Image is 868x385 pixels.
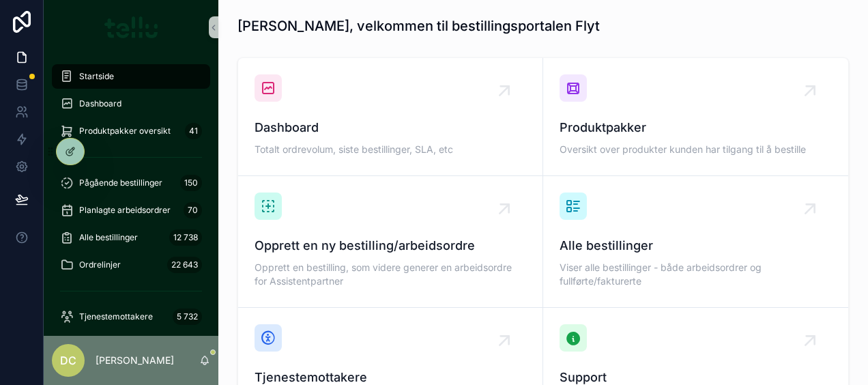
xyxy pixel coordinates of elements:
div: scrollable content [44,55,218,336]
span: Startside [79,71,114,82]
a: Ordrelinjer22 643 [52,253,210,277]
span: Planlagte arbeidsordrer [79,205,171,216]
a: Opprett en ny bestilling/arbeidsordreOpprett en bestilling, som videre generer en arbeidsordre fo... [238,176,543,308]
a: Planlagte arbeidsordrer70 [52,198,210,223]
div: 22 643 [167,257,202,273]
span: Viser alle bestillinger - både arbeidsordrer og fullførte/fakturerte [560,261,832,288]
img: App logo [104,16,158,38]
span: Alle bestillinger [79,232,138,243]
span: Produktpakker oversikt [79,126,171,137]
h1: [PERSON_NAME], velkommen til bestillingsportalen Flyt [237,16,600,35]
a: ProduktpakkerOversikt over produkter kunden har tilgang til å bestille [543,58,848,176]
a: Tjenestemottakere5 732 [52,304,210,329]
span: Alle bestillinger [560,236,832,255]
span: Opprett en ny bestilling/arbeidsordre [255,236,526,255]
div: 41 [185,123,202,139]
a: Alle bestillingerViser alle bestillinger - både arbeidsordrer og fullførte/fakturerte [543,176,848,308]
span: Tjenestemottakere [79,311,153,322]
span: DC [60,352,76,369]
span: Ordrelinjer [79,259,121,270]
span: Produktpakker [560,118,832,137]
span: Dashboard [79,98,121,109]
a: Pågående bestillinger150 [52,171,210,195]
a: Alle bestillinger12 738 [52,225,210,250]
a: Dashboard [52,91,210,116]
span: Dashboard [255,118,526,137]
span: Opprett en bestilling, som videre generer en arbeidsordre for Assistentpartner [255,261,526,288]
a: Startside [52,64,210,89]
div: 12 738 [169,229,202,246]
a: DashboardTotalt ordrevolum, siste bestillinger, SLA, etc [238,58,543,176]
div: 70 [184,202,202,218]
a: Produktpakker oversikt41 [52,119,210,143]
span: Pågående bestillinger [79,177,162,188]
span: Totalt ordrevolum, siste bestillinger, SLA, etc [255,143,526,156]
p: [PERSON_NAME] [96,354,174,367]
div: 5 732 [173,309,202,325]
span: Oversikt over produkter kunden har tilgang til å bestille [560,143,832,156]
div: 150 [180,175,202,191]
